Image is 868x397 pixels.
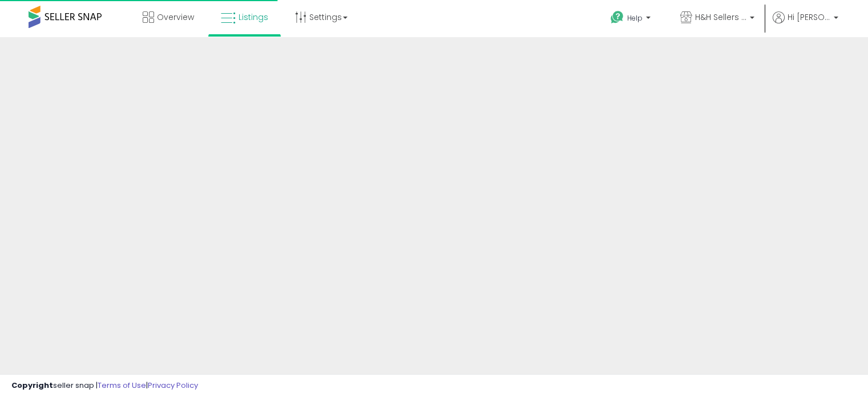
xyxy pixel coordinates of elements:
[148,380,198,391] a: Privacy Policy
[773,11,838,37] a: Hi [PERSON_NAME]
[98,380,146,391] a: Terms of Use
[788,11,830,23] span: Hi [PERSON_NAME]
[11,380,53,391] strong: Copyright
[695,11,746,23] span: H&H Sellers US
[601,2,662,37] a: Help
[627,13,643,23] span: Help
[610,10,624,25] i: Get Help
[239,11,268,23] span: Listings
[157,11,194,23] span: Overview
[11,380,198,391] div: seller snap | |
